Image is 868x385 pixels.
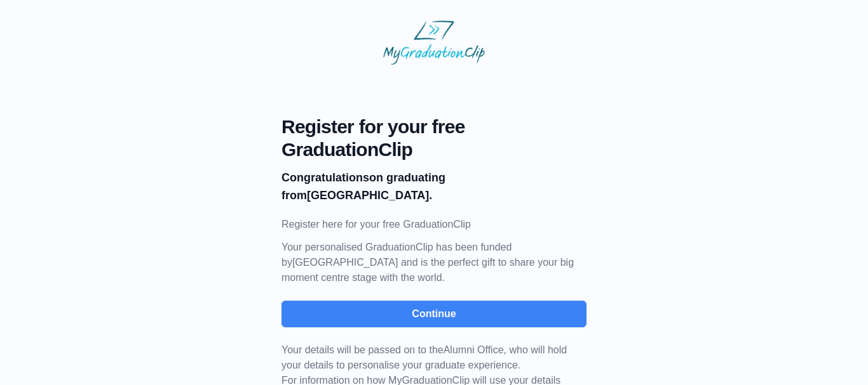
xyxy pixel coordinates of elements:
[281,217,587,232] p: Register here for your free GraduationClip
[281,138,587,161] span: GraduationClip
[281,301,587,327] button: Continue
[281,115,587,138] span: Register for your free
[281,344,567,370] span: Your details will be passed on to the , who will hold your details to personalise your graduate e...
[281,169,587,204] p: on graduating from [GEOGRAPHIC_DATA].
[383,20,485,65] img: MyGraduationClip
[281,171,369,184] b: Congratulations
[281,240,587,285] p: Your personalised GraduationClip has been funded by [GEOGRAPHIC_DATA] and is the perfect gift to ...
[444,344,504,355] span: Alumni Office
